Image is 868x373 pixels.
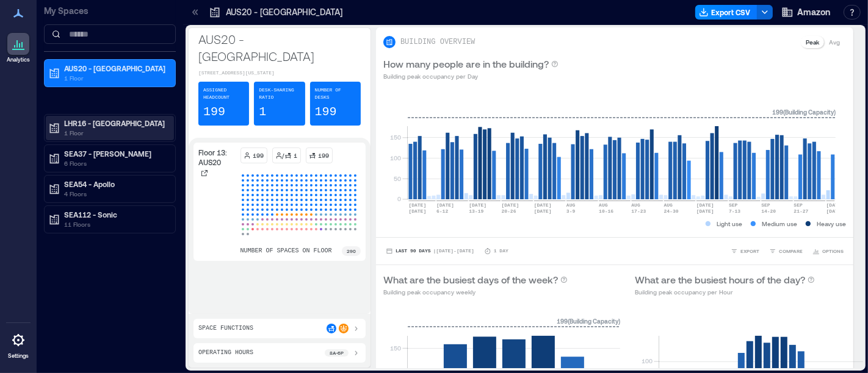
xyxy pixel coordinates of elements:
[494,247,508,255] p: 1 Day
[534,208,552,214] text: [DATE]
[566,208,576,214] text: 3-9
[810,245,846,257] button: OPTIONS
[779,247,803,255] span: COMPARE
[198,69,361,77] p: [STREET_ADDRESS][US_STATE]
[294,151,298,160] p: 1
[198,324,253,333] p: Space Functions
[469,202,486,208] text: [DATE]
[436,202,454,208] text: [DATE]
[64,158,167,168] p: 6 Floors
[64,73,167,83] p: 1 Floor
[198,147,236,167] p: Floor 13: AUS20
[64,149,167,158] p: SEA37 - [PERSON_NAME]
[740,247,759,255] span: EXPORT
[347,247,356,255] p: 290
[383,57,549,71] p: How many people are in the building?
[226,6,342,18] p: AUS20 - [GEOGRAPHIC_DATA]
[829,37,840,47] p: Avg
[390,344,401,352] tspan: 150
[642,357,653,364] tspan: 100
[8,352,29,360] p: Settings
[3,29,34,67] a: Analytics
[394,175,401,182] tspan: 50
[469,208,483,214] text: 13-19
[664,208,679,214] text: 24-30
[767,245,805,257] button: COMPARE
[794,208,809,214] text: 21-27
[729,202,738,208] text: SEP
[203,87,244,101] p: Assigned Headcount
[400,37,475,47] p: BUILDING OVERVIEW
[241,246,332,256] p: number of spaces on floor
[259,104,266,121] p: 1
[64,210,167,219] p: SEA112 - Sonic
[826,208,844,214] text: [DATE]
[409,202,427,208] text: [DATE]
[631,202,640,208] text: AUG
[383,71,559,81] p: Building peak occupancy per Day
[761,202,770,208] text: SEP
[4,325,33,363] a: Settings
[390,133,401,141] tspan: 150
[696,202,714,208] text: [DATE]
[631,208,646,214] text: 17-23
[330,349,344,357] p: 8a - 6p
[806,37,819,47] p: Peak
[728,245,762,257] button: EXPORT
[259,87,300,101] p: Desk-sharing ratio
[64,219,167,229] p: 11 Floors
[778,2,834,22] button: Amazon
[664,202,673,208] text: AUG
[822,247,844,255] span: OPTIONS
[198,30,361,65] p: AUS20 - [GEOGRAPHIC_DATA]
[635,272,805,287] p: What are the busiest hours of the day?
[599,208,613,214] text: 10-16
[315,104,337,121] p: 199
[198,348,253,358] p: Operating Hours
[64,189,167,199] p: 4 Floors
[383,245,477,257] button: Last 90 Days |[DATE]-[DATE]
[695,5,758,20] button: Export CSV
[64,128,167,138] p: 1 Floor
[390,154,401,162] tspan: 100
[729,208,740,214] text: 7-13
[817,219,846,229] p: Heavy use
[436,208,448,214] text: 6-12
[635,287,815,297] p: Building peak occupancy per Hour
[383,287,568,297] p: Building peak occupancy weekly
[566,202,576,208] text: AUG
[761,208,776,214] text: 14-20
[7,56,30,63] p: Analytics
[64,179,167,189] p: SEA54 - Apollo
[64,118,167,128] p: LHR16 - [GEOGRAPHIC_DATA]
[534,202,552,208] text: [DATE]
[599,202,608,208] text: AUG
[409,208,427,214] text: [DATE]
[717,219,742,229] p: Light use
[762,219,797,229] p: Medium use
[794,202,803,208] text: SEP
[44,5,176,17] p: My Spaces
[383,272,558,287] p: What are the busiest days of the week?
[283,151,284,160] p: /
[253,151,264,160] p: 199
[797,6,830,18] span: Amazon
[502,202,519,208] text: [DATE]
[203,104,225,121] p: 199
[502,208,516,214] text: 20-26
[696,208,714,214] text: [DATE]
[319,151,330,160] p: 199
[64,63,167,73] p: AUS20 - [GEOGRAPHIC_DATA]
[315,87,356,101] p: Number of Desks
[826,202,844,208] text: [DATE]
[397,195,401,202] tspan: 0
